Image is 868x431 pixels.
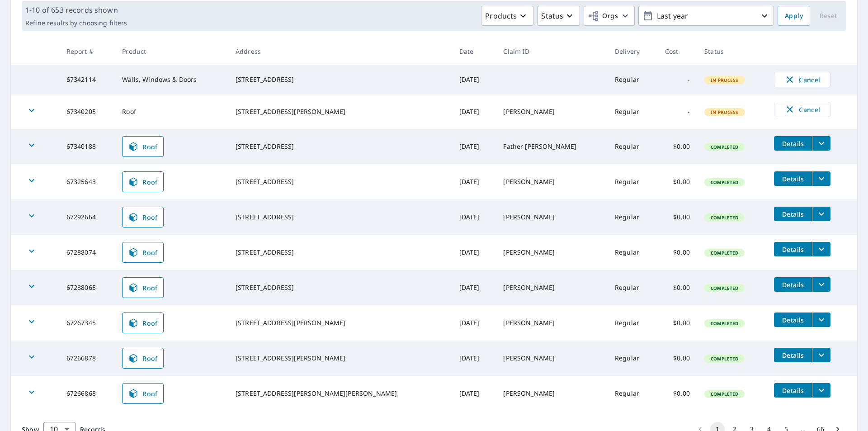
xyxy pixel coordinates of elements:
[658,270,697,305] td: $0.00
[658,235,697,270] td: $0.00
[638,6,774,26] button: Last year
[774,171,812,186] button: detailsBtn-67325643
[452,305,496,341] td: [DATE]
[115,38,228,65] th: Product
[496,305,608,341] td: [PERSON_NAME]
[779,280,807,289] span: Details
[608,199,658,235] td: Regular
[608,38,658,65] th: Delivery
[774,72,830,87] button: Cancel
[608,341,658,376] td: Regular
[236,142,445,151] div: [STREET_ADDRESS]
[774,136,812,151] button: detailsBtn-67340188
[705,109,744,115] span: In Process
[537,6,580,26] button: Status
[496,95,608,129] td: [PERSON_NAME]
[779,316,807,324] span: Details
[774,313,812,327] button: detailsBtn-67267345
[812,171,830,186] button: filesDropdownBtn-67325643
[236,248,445,257] div: [STREET_ADDRESS]
[779,245,807,254] span: Details
[59,199,115,235] td: 67292664
[705,144,744,150] span: Completed
[59,95,115,129] td: 67340205
[452,199,496,235] td: [DATE]
[59,164,115,199] td: 67325643
[608,95,658,129] td: Regular
[59,38,115,65] th: Report #
[452,270,496,305] td: [DATE]
[653,8,759,24] p: Last year
[128,317,158,328] span: Roof
[236,389,445,398] div: [STREET_ADDRESS][PERSON_NAME][PERSON_NAME]
[774,102,830,117] button: Cancel
[496,235,608,270] td: [PERSON_NAME]
[812,277,830,292] button: filesDropdownBtn-67288065
[779,351,807,360] span: Details
[588,10,618,22] span: Orgs
[452,38,496,65] th: Date
[705,391,744,397] span: Completed
[608,376,658,411] td: Regular
[236,213,445,222] div: [STREET_ADDRESS]
[59,270,115,305] td: 67288065
[59,376,115,411] td: 67266868
[783,74,821,85] span: Cancel
[452,341,496,376] td: [DATE]
[128,282,158,293] span: Roof
[812,313,830,327] button: filesDropdownBtn-67267345
[115,95,228,129] td: Roof
[658,38,697,65] th: Cost
[658,95,697,129] td: -
[236,107,445,116] div: [STREET_ADDRESS][PERSON_NAME]
[59,341,115,376] td: 67266878
[452,164,496,199] td: [DATE]
[128,353,158,364] span: Roof
[59,235,115,270] td: 67288074
[59,305,115,341] td: 67267345
[452,376,496,411] td: [DATE]
[608,270,658,305] td: Regular
[122,348,164,369] a: Roof
[584,6,635,26] button: Orgs
[128,141,158,152] span: Roof
[608,235,658,270] td: Regular
[608,129,658,164] td: Regular
[452,95,496,129] td: [DATE]
[785,10,803,22] span: Apply
[705,285,744,291] span: Completed
[236,318,445,327] div: [STREET_ADDRESS][PERSON_NAME]
[779,210,807,218] span: Details
[783,104,821,115] span: Cancel
[236,283,445,292] div: [STREET_ADDRESS]
[812,207,830,221] button: filesDropdownBtn-67292664
[697,38,767,65] th: Status
[122,171,164,192] a: Roof
[452,65,496,95] td: [DATE]
[122,207,164,227] a: Roof
[774,383,812,398] button: detailsBtn-67266868
[705,320,744,327] span: Completed
[541,10,563,21] p: Status
[128,176,158,187] span: Roof
[128,247,158,258] span: Roof
[25,5,127,15] p: 1-10 of 653 records shown
[705,250,744,256] span: Completed
[608,164,658,199] td: Regular
[122,313,164,333] a: Roof
[705,214,744,221] span: Completed
[774,348,812,362] button: detailsBtn-67266878
[658,164,697,199] td: $0.00
[779,386,807,395] span: Details
[774,277,812,292] button: detailsBtn-67288065
[485,10,517,21] p: Products
[778,6,810,26] button: Apply
[774,242,812,256] button: detailsBtn-67288074
[496,164,608,199] td: [PERSON_NAME]
[452,235,496,270] td: [DATE]
[122,136,164,157] a: Roof
[496,270,608,305] td: [PERSON_NAME]
[236,354,445,363] div: [STREET_ADDRESS][PERSON_NAME]
[496,129,608,164] td: Father [PERSON_NAME]
[658,129,697,164] td: $0.00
